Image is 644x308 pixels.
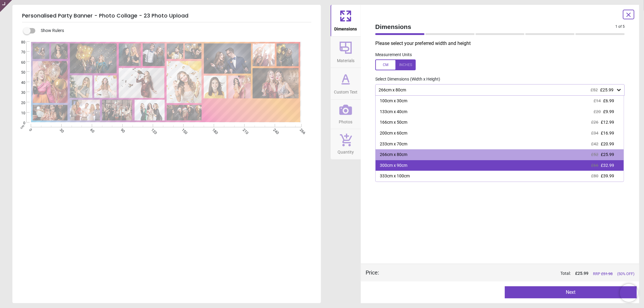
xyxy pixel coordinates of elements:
[375,52,412,58] label: Measurement Units
[338,146,354,155] span: Quantity
[331,129,361,159] button: Quantity
[594,109,601,114] span: £20
[617,271,634,277] span: (50% OFF)
[601,152,614,157] span: £25.99
[615,24,625,29] span: 1 of 5
[378,87,616,93] div: 266cm x 80cm
[591,141,598,146] span: £42
[594,98,601,103] span: £14
[388,271,634,277] div: Total:
[591,120,598,125] span: £26
[380,130,407,136] div: 200cm x 60cm
[337,55,354,64] span: Materials
[601,141,614,146] span: £20.99
[14,40,25,45] span: 80
[27,27,321,34] div: Show Rulers
[334,86,357,95] span: Custom Text
[380,163,407,169] div: 300cm x 90cm
[375,22,615,31] span: Dimensions
[601,120,614,125] span: £12.99
[591,87,598,92] span: £52
[366,269,379,276] div: Price :
[380,173,410,179] div: 333cm x 100cm
[22,10,311,22] h5: Personalised Party Banner - Photo Collage - 23 Photo Upload
[380,119,407,125] div: 166cm x 50cm
[331,5,361,36] button: Dimensions
[601,163,614,168] span: £32.99
[331,68,361,99] button: Custom Text
[575,271,588,277] span: £
[375,40,630,47] p: Please select your preferred width and height
[601,173,614,178] span: £39.99
[591,131,598,135] span: £34
[601,271,613,276] span: £ 51.98
[339,116,353,125] span: Photos
[591,163,598,168] span: £66
[603,98,614,103] span: £6.99
[601,131,614,135] span: £16.99
[603,109,614,114] span: £9.99
[578,271,588,276] span: 25.99
[591,152,598,157] span: £52
[335,23,357,32] span: Dimensions
[380,109,407,115] div: 133cm x 40cm
[593,271,613,277] span: RRP
[600,87,614,92] span: £25.99
[331,100,361,129] button: Photos
[380,141,407,147] div: 233cm x 70cm
[380,98,407,104] div: 100cm x 30cm
[380,152,407,158] div: 266cm x 80cm
[620,284,638,302] iframe: Brevo live chat
[331,37,361,68] button: Materials
[370,76,440,82] label: Select Dimensions (Width x Height)
[505,286,637,298] button: Next
[591,173,598,178] span: £80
